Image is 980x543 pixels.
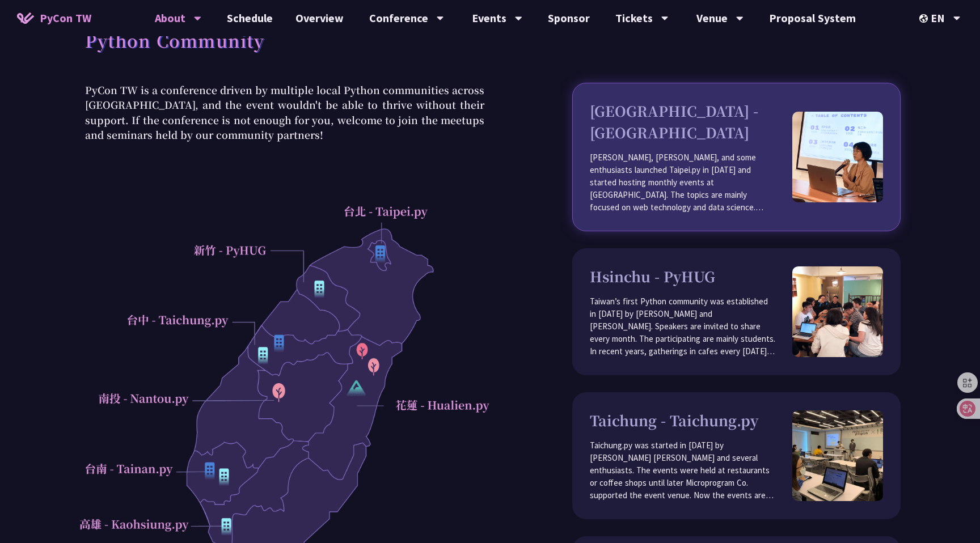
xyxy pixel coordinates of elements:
[590,439,792,502] p: Taichung.py was started in [DATE] by [PERSON_NAME] [PERSON_NAME] and several enthusiasts. The eve...
[590,266,792,287] h3: Hsinchu - PyHUG
[17,12,34,24] img: Home icon of PyCon TW 2025
[590,100,792,143] h3: [GEOGRAPHIC_DATA] - [GEOGRAPHIC_DATA]
[6,4,103,32] a: PyCon TW
[590,410,792,431] h3: Taichung - Taichung.py
[40,10,91,27] span: PyCon TW
[792,410,883,501] img: taichung
[792,112,883,202] img: taipei
[919,14,931,23] img: Locale Icon
[590,295,792,358] p: Taiwan’s first Python community was established in [DATE] by [PERSON_NAME] and [PERSON_NAME]. Spe...
[590,151,792,214] p: [PERSON_NAME], [PERSON_NAME], and some enthusiasts launched Taipei.py in [DATE] and started hosti...
[792,266,883,357] img: pyhug
[79,83,490,142] p: PyCon TW is a conference driven by multiple local Python communities across [GEOGRAPHIC_DATA], an...
[85,23,264,57] h1: Python Community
